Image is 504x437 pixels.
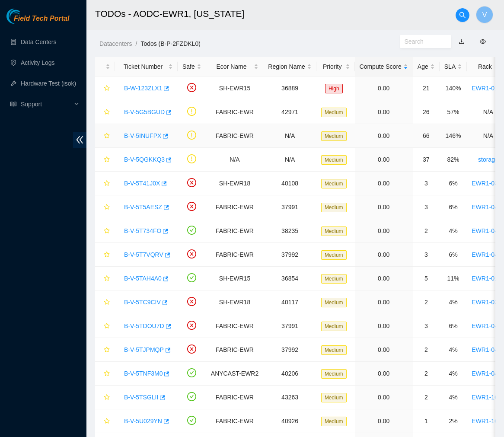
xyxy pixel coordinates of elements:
[104,299,110,306] span: star
[206,124,263,148] td: FABRIC-EWR
[321,203,347,212] span: Medium
[321,179,347,188] span: Medium
[413,290,440,314] td: 2
[100,176,110,190] button: star
[104,180,110,187] span: star
[104,323,110,330] span: star
[206,195,263,219] td: FABRIC-EWR
[21,80,76,87] a: Hardware Test (isok)
[187,226,196,235] span: check-circle
[413,77,440,100] td: 21
[100,319,110,333] button: star
[104,347,110,354] span: star
[263,172,316,195] td: 40108
[187,368,196,377] span: check-circle
[124,108,165,115] a: B-V-5G5BGUD
[187,416,196,425] span: check-circle
[21,59,55,66] a: Activity Logs
[206,77,263,100] td: SH-EWR15
[124,275,162,282] a: B-V-5TAH4A0
[263,314,316,338] td: 37991
[355,148,413,172] td: 0.00
[452,35,471,48] button: download
[440,124,467,148] td: 146%
[325,84,343,93] span: High
[73,132,86,148] span: double-left
[355,172,413,195] td: 0.00
[263,219,316,243] td: 38235
[440,362,467,386] td: 4%
[476,6,493,23] button: V
[100,224,110,238] button: star
[187,273,196,282] span: check-circle
[206,219,263,243] td: FABRIC-EWR
[187,107,196,116] span: exclamation-circle
[104,275,110,282] span: star
[355,267,413,290] td: 0.00
[206,362,263,386] td: ANYCAST-EWR2
[104,418,110,425] span: star
[440,77,467,100] td: 140%
[104,133,110,140] span: star
[355,290,413,314] td: 0.00
[456,8,469,22] button: search
[405,37,440,46] input: Search
[355,409,413,433] td: 0.00
[321,369,347,379] span: Medium
[124,204,162,211] a: B-V-5T5AESZ
[124,156,165,163] a: B-V-5QGKKQ3
[104,370,110,377] span: star
[124,418,162,424] a: B-V-5U029YN
[355,195,413,219] td: 0.00
[21,38,56,45] a: Data Centers
[263,77,316,100] td: 36889
[100,390,110,404] button: star
[440,195,467,219] td: 6%
[100,414,110,428] button: star
[413,338,440,362] td: 2
[206,290,263,314] td: SH-EWR18
[124,299,161,306] a: B-V-5TC9CIV
[413,386,440,409] td: 2
[124,322,164,329] a: B-V-5TDOU7D
[263,267,316,290] td: 36854
[355,124,413,148] td: 0.00
[413,148,440,172] td: 37
[413,267,440,290] td: 5
[413,409,440,433] td: 1
[321,322,347,331] span: Medium
[440,338,467,362] td: 4%
[321,393,347,402] span: Medium
[355,386,413,409] td: 0.00
[206,409,263,433] td: FABRIC-EWR
[413,243,440,267] td: 3
[440,172,467,195] td: 6%
[413,124,440,148] td: 66
[206,100,263,124] td: FABRIC-EWR
[100,295,110,309] button: star
[21,96,72,113] span: Support
[480,38,486,45] span: eye
[187,178,196,187] span: close-circle
[104,85,110,92] span: star
[124,394,158,401] a: B-V-5TSGLII
[100,271,110,285] button: star
[413,314,440,338] td: 3
[124,227,161,234] a: B-V-5T734FO
[263,409,316,433] td: 40926
[440,409,467,433] td: 2%
[10,101,16,107] span: read
[187,202,196,211] span: close-circle
[187,321,196,330] span: close-circle
[100,129,110,143] button: star
[124,180,160,187] a: B-V-5T41J0X
[100,105,110,119] button: star
[263,124,316,148] td: N/A
[440,243,467,267] td: 6%
[459,38,465,45] a: download
[321,131,347,141] span: Medium
[187,297,196,306] span: close-circle
[124,85,162,92] a: B-W-123ZLX1
[263,195,316,219] td: 37991
[124,132,161,139] a: B-V-5INUFPX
